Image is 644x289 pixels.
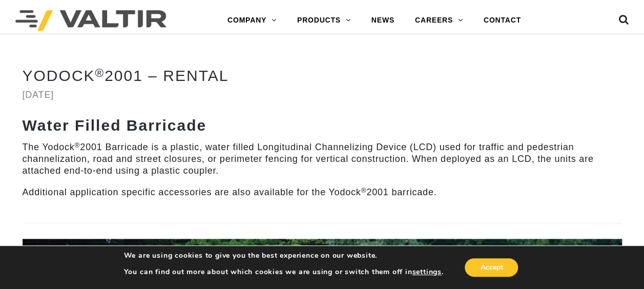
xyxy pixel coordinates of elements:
[412,267,441,277] button: settings
[95,67,105,79] sup: ®
[124,251,444,260] p: We are using cookies to give you the best experience on our website.
[361,10,405,31] a: NEWS
[23,187,622,198] p: Additional application specific accessories are also available for the Yodock 2001 barricade.
[405,10,473,31] a: CAREERS
[465,258,518,277] button: Accept
[124,267,444,277] p: You can find out more about which cookies we are using or switch them off in .
[23,117,207,134] strong: Water Filled Barricade
[473,10,531,31] a: CONTACT
[217,10,287,31] a: COMPANY
[361,187,366,194] sup: ®
[23,67,229,84] a: Yodock®2001 – Rental
[23,141,622,177] p: The Yodock 2001 Barricade is a plastic, water filled Longitudinal Channelizing Device (LCD) used ...
[15,10,167,31] img: Valtir
[75,141,80,149] sup: ®
[287,10,361,31] a: PRODUCTS
[23,90,54,100] a: [DATE]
